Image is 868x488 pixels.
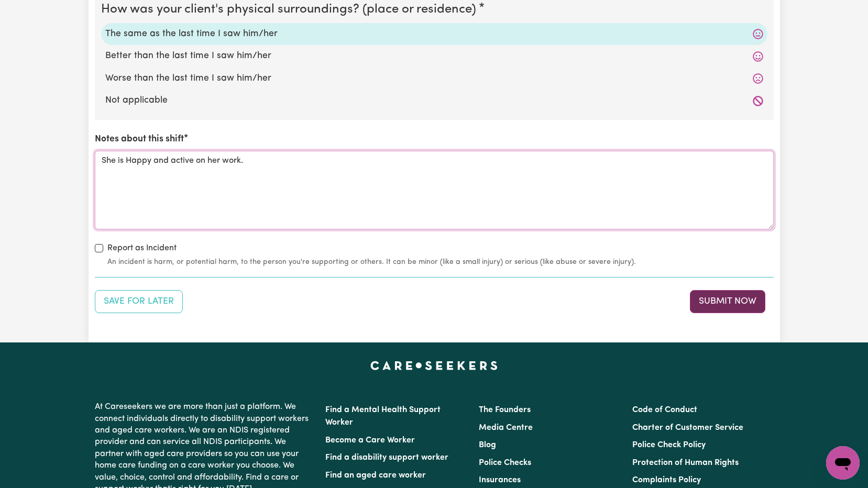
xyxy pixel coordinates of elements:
button: Save your job report [95,290,183,313]
a: Find an aged care worker [325,471,426,480]
a: The Founders [479,406,531,414]
a: Insurances [479,476,521,484]
label: Notes about this shift [95,132,184,146]
a: Become a Care Worker [325,436,415,445]
a: Code of Conduct [632,406,697,414]
a: Charter of Customer Service [632,424,743,432]
small: An incident is harm, or potential harm, to the person you're supporting or others. It can be mino... [107,257,774,268]
textarea: She is Happy and active on her work. [95,151,774,229]
label: Report as Incident [107,242,177,254]
iframe: Button to launch messaging window, conversation in progress [826,446,860,480]
a: Media Centre [479,424,533,432]
a: Blog [479,441,496,449]
label: Not applicable [105,94,763,107]
a: Police Checks [479,459,531,467]
a: Police Check Policy [632,441,706,449]
label: Better than the last time I saw him/her [105,49,763,63]
a: Find a Mental Health Support Worker [325,406,441,427]
label: Worse than the last time I saw him/her [105,72,763,85]
a: Protection of Human Rights [632,459,739,467]
a: Complaints Policy [632,476,701,484]
a: Find a disability support worker [325,453,448,462]
button: Submit your job report [690,290,765,313]
a: Careseekers home page [370,361,498,370]
label: The same as the last time I saw him/her [105,27,763,41]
